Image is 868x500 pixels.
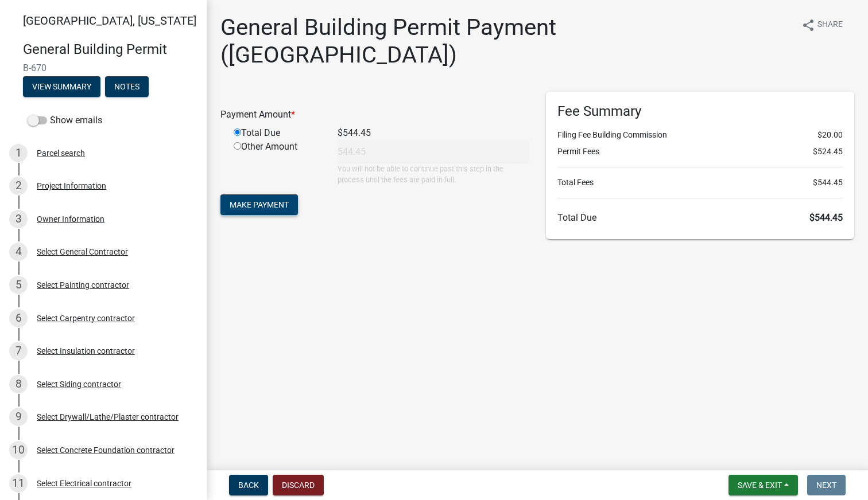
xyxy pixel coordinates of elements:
[557,177,843,189] li: Total Fees
[37,182,106,190] div: Project Information
[37,347,135,355] div: Select Insulation contractor
[9,144,28,162] div: 1
[37,314,135,322] div: Select Carpentry contractor
[9,474,28,493] div: 11
[37,149,85,157] div: Parcel search
[813,146,843,158] span: $524.45
[23,62,184,73] span: B-670
[37,479,131,487] div: Select Electrical contractor
[801,18,815,32] i: share
[220,194,298,215] button: Make Payment
[230,200,289,209] span: Make Payment
[23,41,197,58] h4: General Building Permit
[728,475,798,495] button: Save & Exit
[807,475,846,495] button: Next
[792,14,852,36] button: shareShare
[212,108,537,122] div: Payment Amount
[105,76,149,97] button: Notes
[229,475,268,495] button: Back
[817,18,843,32] span: Share
[37,248,128,256] div: Select General Contractor
[9,309,28,327] div: 6
[329,126,537,140] div: $544.45
[9,408,28,426] div: 9
[738,481,782,490] span: Save & Exit
[9,210,28,228] div: 3
[37,281,129,289] div: Select Painting contractor
[37,413,179,421] div: Select Drywall/Lathe/Plaster contractor
[557,212,843,223] h6: Total Due
[225,126,329,140] div: Total Due
[37,380,121,388] div: Select Siding contractor
[816,481,836,490] span: Next
[225,140,329,185] div: Other Amount
[23,76,100,97] button: View Summary
[557,146,843,158] li: Permit Fees
[9,375,28,393] div: 8
[809,212,843,223] span: $544.45
[557,103,843,120] h6: Fee Summary
[273,475,324,495] button: Discard
[220,14,791,69] h1: General Building Permit Payment ([GEOGRAPHIC_DATA])
[813,177,843,189] span: $544.45
[105,83,149,92] wm-modal-confirm: Notes
[9,243,28,261] div: 4
[23,14,196,28] span: [GEOGRAPHIC_DATA], [US_STATE]
[817,129,843,141] span: $20.00
[37,446,175,454] div: Select Concrete Foundation contractor
[37,215,104,223] div: Owner Information
[9,441,28,459] div: 10
[238,481,259,490] span: Back
[557,129,843,141] li: Filing Fee Building Commission
[9,177,28,195] div: 2
[9,342,28,360] div: 7
[28,114,102,127] label: Show emails
[9,276,28,294] div: 5
[23,83,100,92] wm-modal-confirm: Summary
